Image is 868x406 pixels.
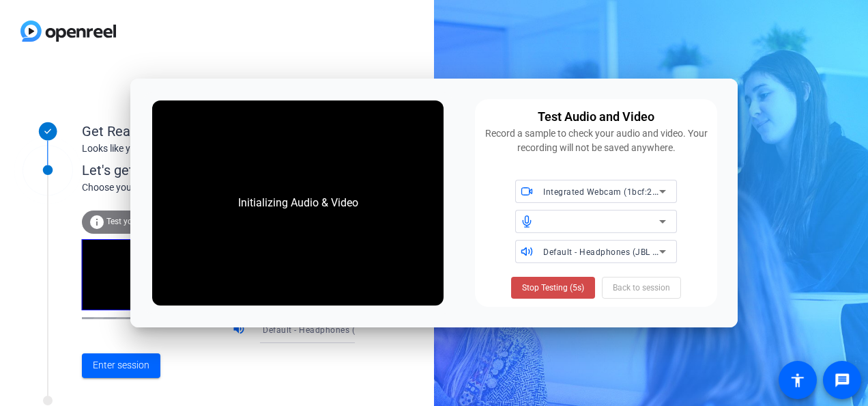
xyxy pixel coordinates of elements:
mat-icon: message [834,372,850,388]
button: Stop Testing (5s) [511,277,595,299]
mat-icon: volume_up [232,322,248,338]
div: Looks like you've been invited to join [82,141,355,156]
div: Record a sample to check your audio and video. Your recording will not be saved anywhere. [483,126,709,155]
span: Test your audio and video [106,217,201,226]
div: Choose your settings [82,180,383,195]
span: Default - Headphones (JBL WAVE BEAM) (Bluetooth) [263,324,472,335]
span: Default - Headphones (JBL WAVE BEAM) (Bluetooth) [543,246,752,257]
div: Get Ready! [82,121,355,141]
div: Let's get connected. [82,160,383,180]
div: Test Audio and Video [538,107,654,126]
div: Initializing Audio & Video [225,181,372,225]
mat-icon: accessibility [790,372,806,388]
span: Integrated Webcam (1bcf:28cc) [543,186,669,197]
mat-icon: info [89,214,105,230]
span: Stop Testing (5s) [522,282,584,294]
span: Enter session [93,358,149,373]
